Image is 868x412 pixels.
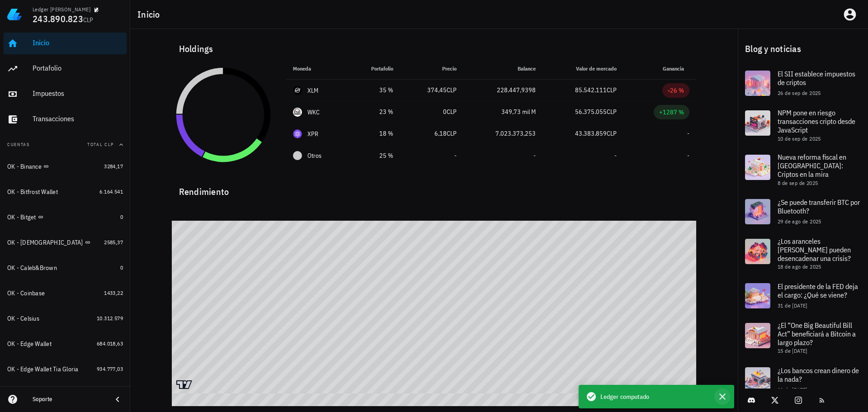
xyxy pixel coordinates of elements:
span: 26 de sep de 2025 [778,90,821,96]
a: El presidente de la FED deja el cargo: ¿Qué se viene? 31 de [DATE] [738,276,868,316]
div: Portafolio [33,64,123,72]
span: 6.164.541 [99,188,123,195]
span: 10 de sep de 2025 [778,135,821,142]
a: Nueva reforma fiscal en [GEOGRAPHIC_DATA]: Criptos en la mira 8 de sep de 2025 [738,147,868,192]
div: OK - Edge Wallet Tia Gloria [7,365,79,373]
span: 31 de [DATE] [778,302,807,309]
div: OK - Bitfrost Wallet [7,188,58,196]
a: Transacciones [4,109,127,130]
div: OK - Bitget [7,213,36,221]
span: CLP [607,129,617,137]
div: 35 % [355,85,393,95]
div: OK - Caleb&Brown [7,264,57,272]
span: - [614,152,617,160]
a: NPM pone en riesgo transacciones cripto desde JavaScript 10 de sep de 2025 [738,103,868,147]
span: - [533,152,536,160]
img: LedgiFi [7,7,22,22]
a: ¿Los bancos crean dinero de la nada? 11 de [DATE] [738,360,868,400]
span: 0 [120,213,123,220]
span: 3284,17 [104,163,123,170]
div: WKC-icon [293,108,302,117]
a: Portafolio [4,58,127,80]
div: 228.447,9398 [471,85,536,95]
span: 85.542.111 [575,86,607,94]
span: CLP [607,86,617,94]
div: XLM [307,86,319,95]
a: OK - Celsius 10.312.579 [4,308,127,329]
a: ¿Los aranceles [PERSON_NAME] pueden desencadenar una crisis? 18 de ago de 2025 [738,232,868,276]
div: Impuestos [33,89,123,98]
div: 349,73 mil M [471,107,536,117]
div: XPR [307,129,319,138]
div: XLM-icon [293,86,302,95]
span: - [687,129,689,137]
th: Moneda [286,58,348,80]
div: +1287 % [659,108,684,117]
span: 6,18 [434,129,447,137]
span: 243.890.823 [33,13,83,25]
span: - [687,152,689,160]
span: 684.018,63 [97,340,123,347]
span: Ledger computado [600,392,650,402]
div: 18 % [355,129,393,138]
span: NPM pone en riesgo transacciones cripto desde JavaScript [778,108,855,134]
div: OK - Edge Wallet [7,340,52,348]
div: -26 % [668,86,684,95]
th: Portafolio [348,58,401,80]
div: OK - Binance [7,163,42,170]
span: El presidente de la FED deja el cargo: ¿Qué se viene? [778,282,858,299]
span: Total CLP [87,142,114,147]
span: Otros [307,151,321,161]
span: Ganancia [663,65,689,72]
a: OK - Bitget 0 [4,206,127,228]
a: Inicio [4,33,127,54]
div: Rendimiento [172,177,697,199]
span: 29 de ago de 2025 [778,218,821,225]
span: 18 de ago de 2025 [778,263,821,270]
h1: Inicio [137,7,164,22]
div: Transacciones [33,114,123,123]
div: Inicio [33,38,123,47]
a: OK - Edge Wallet 684.018,63 [4,333,127,355]
span: 374,45 [427,86,447,94]
a: OK - [DEMOGRAPHIC_DATA] 2585,37 [4,232,127,253]
span: 2585,37 [104,239,123,246]
span: CLP [447,108,457,116]
span: ¿Se puede transferir BTC por Bluetooth? [778,198,860,215]
a: OK - Bitfrost Wallet 6.164.541 [4,181,127,203]
a: OK - Edge Wallet Tia Gloria 934.777,03 [4,358,127,380]
div: XPR-icon [293,129,302,138]
th: Balance [464,58,543,80]
span: ¿Los aranceles [PERSON_NAME] pueden desencadenar una crisis? [778,237,851,263]
span: 56.375.055 [575,108,607,116]
div: OK - Celsius [7,315,39,322]
span: Nueva reforma fiscal en [GEOGRAPHIC_DATA]: Criptos en la mira [778,152,846,179]
a: ¿El “One Big Beautiful Bill Act” beneficiará a Bitcoin a largo plazo? 15 de [DATE] [738,316,868,360]
span: 10.312.579 [97,315,123,322]
a: Impuestos [4,83,127,105]
span: CLP [607,108,617,116]
span: CLP [447,129,457,137]
span: CLP [83,16,94,24]
div: Ledger [PERSON_NAME] [33,6,90,13]
div: OK - Coinbase [7,289,45,297]
a: OK - Binance 3284,17 [4,156,127,177]
button: CuentasTotal CLP [4,134,127,156]
div: 7.023.373,253 [471,129,536,138]
div: Holdings [172,34,697,63]
div: WKC [307,108,320,117]
span: ¿El “One Big Beautiful Bill Act” beneficiará a Bitcoin a largo plazo? [778,321,856,347]
div: Soporte [33,396,105,403]
a: OK - Coinbase 1433,22 [4,282,127,304]
span: El SII establece impuestos de criptos [778,69,855,87]
th: Precio [401,58,464,80]
a: ¿Se puede transferir BTC por Bluetooth? 29 de ago de 2025 [738,192,868,232]
div: Blog y noticias [738,34,868,63]
span: 0 [443,108,447,116]
span: 934.777,03 [97,365,123,372]
span: 15 de [DATE] [778,347,807,354]
div: 25 % [355,151,393,161]
span: 0 [120,264,123,271]
div: 23 % [355,107,393,117]
a: El SII establece impuestos de criptos 26 de sep de 2025 [738,63,868,103]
